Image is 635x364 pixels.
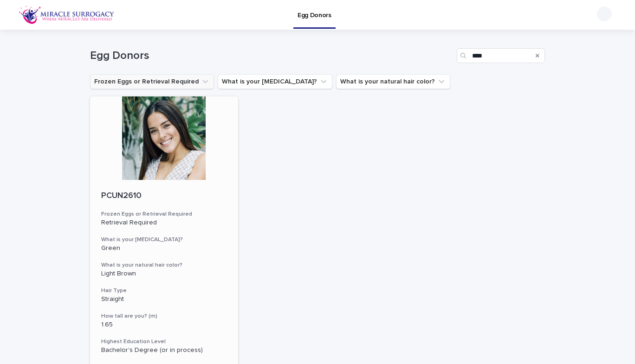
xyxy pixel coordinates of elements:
h3: What is your natural hair color? [101,262,227,269]
button: What is your natural hair color? [336,74,450,89]
h3: Highest Education Level [101,338,227,345]
h3: How tall are you? (m) [101,313,227,320]
p: 1.65 [101,321,227,329]
p: Green [101,244,227,252]
p: Light Brown [101,270,227,278]
button: Frozen Eggs or Retrieval Required [90,74,214,89]
button: What is your eye color? [218,74,332,89]
img: OiFFDOGZQuirLhrlO1ag [19,6,115,24]
h3: Frozen Eggs or Retrieval Required [101,211,227,218]
h3: What is your [MEDICAL_DATA]? [101,236,227,243]
p: Retrieval Required [101,219,227,227]
h3: Hair Type [101,287,227,294]
h1: Egg Donors [90,49,453,63]
p: PCUN2610 [101,191,227,201]
p: Bachelor's Degree (or in process) [101,346,227,354]
input: Search [457,48,545,63]
p: Straight [101,295,227,303]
